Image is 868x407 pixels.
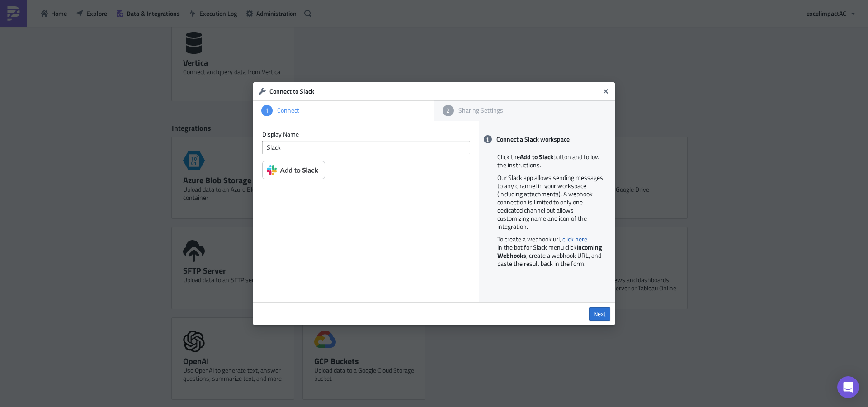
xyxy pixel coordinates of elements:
b: Add to Slack [520,152,553,161]
img: Add to Slack [262,161,325,179]
label: Display Name [262,130,470,138]
p: Our Slack app allows sending messages to any channel in your workspace (including attachments). A... [497,174,606,231]
p: Click the button and follow the instructions. [497,153,606,169]
div: Sharing Settings [454,106,607,114]
div: Connect a Slack workspace [479,130,615,148]
h6: Connect to Slack [269,87,599,95]
div: Connect [273,106,426,114]
p: To create a webhook url, . In the bot for Slack menu click , create a webhook URL, and paste the ... [497,235,606,268]
span: Next [594,310,606,318]
div: 2 [443,105,454,116]
input: Give it a name [262,141,470,154]
button: Close [599,85,613,98]
a: Next [589,307,610,321]
a: click here [562,234,587,244]
b: Incoming Webhooks [497,242,602,260]
div: 1 [261,105,273,116]
div: Open Intercom Messenger [837,376,859,398]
